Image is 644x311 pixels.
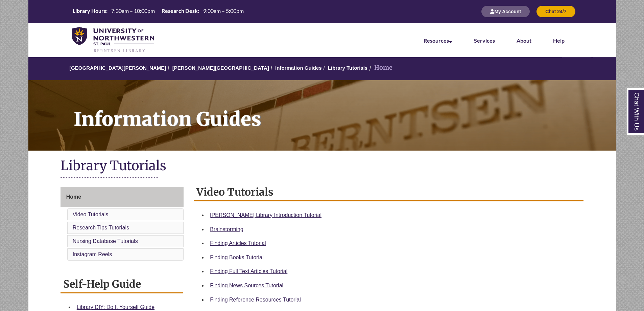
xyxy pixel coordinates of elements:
[536,6,575,17] button: Chat 24/7
[210,283,283,288] a: Finding News Sources Tutorial
[210,268,287,274] a: Finding Full Text Articles Tutorial
[66,80,616,142] h1: Information Guides
[69,65,166,71] a: [GEOGRAPHIC_DATA][PERSON_NAME]
[111,7,155,14] span: 7:30am – 10:00pm
[210,212,321,218] a: [PERSON_NAME] Library Introduction Tutorial
[61,187,184,262] div: Guide Page Menu
[70,7,109,15] th: Library Hours:
[210,297,301,303] a: Finding Reference Resources Tutorial
[172,65,269,71] a: [PERSON_NAME][GEOGRAPHIC_DATA]
[73,251,112,257] a: Instagram Reels
[61,275,183,293] h2: Self-Help Guide
[203,7,244,14] span: 9:00am – 5:00pm
[73,225,129,230] a: Research Tips Tutorials
[210,226,243,232] a: Brainstorming
[481,8,530,14] a: My Account
[61,187,184,207] a: Home
[77,304,154,310] a: Library DIY: Do It Yourself Guide
[159,7,200,15] th: Research Desk:
[328,65,367,71] a: Library Tutorials
[73,238,138,244] a: Nursing Database Tutorials
[73,212,109,217] a: Video Tutorials
[210,240,266,246] a: Finding Articles Tutorial
[367,63,392,73] li: Home
[194,183,583,201] h2: Video Tutorials
[210,254,263,260] a: Finding Books Tutorial
[481,6,530,17] button: My Account
[553,37,565,44] a: Help
[72,27,154,53] img: UNWSP Library Logo
[28,80,616,151] a: Information Guides
[536,8,575,14] a: Chat 24/7
[66,194,81,200] span: Home
[474,37,495,44] a: Services
[424,37,452,44] a: Resources
[70,7,246,16] a: Hours Today
[517,37,531,44] a: About
[70,7,246,16] table: Hours Today
[61,157,584,175] h1: Library Tutorials
[275,65,322,71] a: Information Guides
